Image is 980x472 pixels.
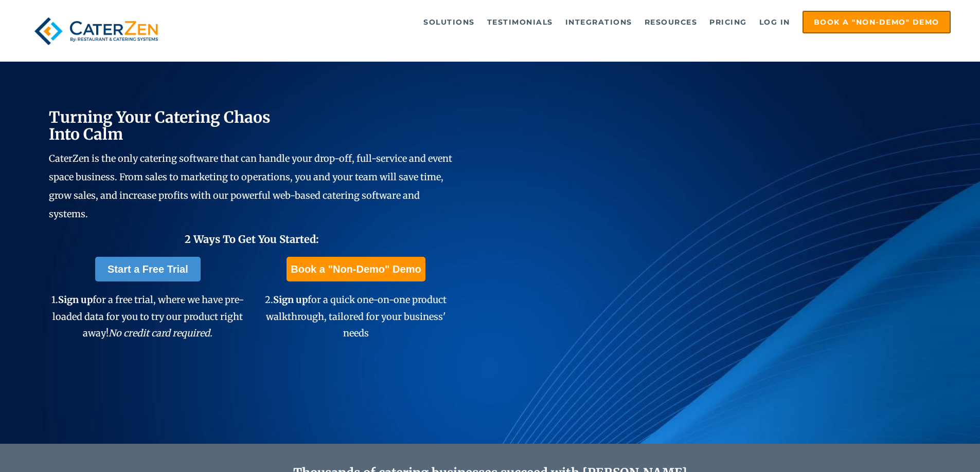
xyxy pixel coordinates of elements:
a: Testimonials [482,12,558,32]
iframe: Help widget launcher [888,432,969,461]
a: Book a "Non-Demo" Demo [803,11,951,33]
span: Sign up [58,294,93,306]
a: Log in [754,12,795,32]
span: Turning Your Catering Chaos Into Calm [49,107,271,144]
span: 1. for a free trial, where we have pre-loaded data for you to try our product right away! [51,294,244,339]
span: 2 Ways To Get You Started: [185,233,319,246]
div: Navigation Menu [187,11,951,33]
span: CaterZen is the only catering software that can handle your drop-off, full-service and event spac... [49,153,452,220]
a: Solutions [418,12,480,32]
a: Pricing [704,12,752,32]
span: Sign up [273,294,308,306]
em: No credit card required. [109,327,212,339]
a: Integrations [560,12,637,32]
a: Start a Free Trial [95,257,201,281]
span: 2. for a quick one-on-one product walkthrough, tailored for your business' needs [265,294,447,339]
a: Resources [639,12,703,32]
img: caterzen [29,11,163,51]
a: Book a "Non-Demo" Demo [287,257,425,281]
